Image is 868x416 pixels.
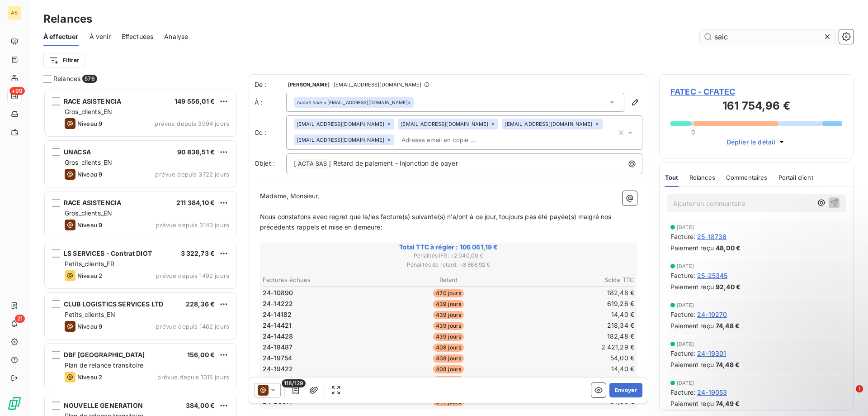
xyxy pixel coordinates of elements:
[261,261,636,269] span: Pénalités de retard : + 8 868,92 €
[511,353,635,363] td: 54,00 €
[433,354,464,363] span: 408 jours
[433,365,464,373] span: 408 jours
[670,86,842,98] span: FATEC - CFATEC
[65,108,112,115] span: Gros_clients_EN
[263,375,292,384] span: 24-19534
[665,174,679,181] span: Tout
[7,396,22,411] img: Logo LeanPay
[700,29,835,44] input: Rechercher
[260,192,320,200] span: Madame, Monsieur,
[263,310,292,319] span: 24-14182
[7,5,22,20] div: AS
[186,402,215,409] span: 384,00 €
[15,315,25,323] span: 21
[329,159,458,167] span: ] Retard de paiement - Injonction de payer
[263,321,292,330] span: 24-14421
[261,252,636,260] span: Pénalités IFR : + 2 040,00 €
[175,97,215,105] span: 149 556,01 €
[181,249,215,257] span: 3 322,73 €
[263,364,293,373] span: 24-19422
[263,332,293,341] span: 24-14428
[670,282,714,292] span: Paiement reçu
[255,128,286,137] label: Cc :
[687,328,868,392] iframe: Intercom notifications message
[677,341,694,347] span: [DATE]
[716,399,740,408] span: 74,49 €
[263,354,292,363] span: 24-19754
[263,343,292,352] span: 24-18487
[255,98,286,107] label: À :
[433,322,464,330] span: 439 jours
[9,87,25,95] span: +99
[261,243,636,252] span: Total TTC à régler : 106 061,19 €
[77,221,102,229] span: Niveau 9
[297,99,411,105] div: <[EMAIL_ADDRESS][DOMAIN_NAME]>
[64,402,143,409] span: NOUVELLE GENERATION
[677,380,694,386] span: [DATE]
[670,310,695,319] span: Facture :
[726,174,768,181] span: Commentaires
[297,99,322,105] em: Aucun nom
[511,288,635,298] td: 182,48 €
[263,288,293,297] span: 24-10890
[297,159,328,169] span: ACTA SAS
[677,302,694,308] span: [DATE]
[511,375,635,385] td: 176,30 €
[697,387,727,397] span: 24-19053
[77,120,102,127] span: Niveau 9
[511,320,635,330] td: 218,34 €
[64,97,121,105] span: RACE ASISTENCIA
[177,148,215,156] span: 90 838,51 €
[260,213,613,231] span: Nous constatons avec regret que la/les facture(s) suivante(s) n’a/ont à ce jour, toujours pas été...
[77,323,102,330] span: Niveau 9
[433,300,464,308] span: 439 jours
[697,232,726,241] span: 25-18736
[65,158,112,166] span: Gros_clients_EN
[155,120,229,127] span: prévue depuis 3994 jours
[670,321,714,330] span: Paiement reçu
[156,221,229,229] span: prévue depuis 3143 jours
[297,121,384,127] span: [EMAIL_ADDRESS][DOMAIN_NAME]
[398,133,502,147] input: Adresse email en copie ...
[43,89,238,416] div: grid
[65,209,112,217] span: Gros_clients_EN
[689,174,715,181] span: Relances
[282,379,306,387] span: 118/129
[670,98,842,116] h3: 161 754,96 €
[505,121,592,127] span: [EMAIL_ADDRESS][DOMAIN_NAME]
[778,174,813,181] span: Portail client
[77,373,102,381] span: Niveau 2
[43,53,85,67] button: Filtrer
[65,361,143,369] span: Plan de relance transitoire
[433,344,464,352] span: 408 jours
[186,300,215,308] span: 228,36 €
[122,32,154,41] span: Effectuées
[387,275,510,285] th: Retard
[255,159,275,167] span: Objet :
[155,171,229,178] span: prévue depuis 3722 jours
[670,387,695,397] span: Facture :
[716,321,740,330] span: 74,48 €
[43,11,92,27] h3: Relances
[64,351,145,359] span: DBF [GEOGRAPHIC_DATA]
[670,349,695,358] span: Facture :
[82,75,97,83] span: 576
[670,243,714,253] span: Paiement reçu
[677,263,694,269] span: [DATE]
[724,137,789,147] button: Déplier le détail
[511,275,635,285] th: Solde TTC
[511,310,635,320] td: 14,40 €
[726,137,776,147] span: Déplier le détail
[288,82,330,87] span: [PERSON_NAME]
[511,331,635,341] td: 182,48 €
[670,360,714,369] span: Paiement reçu
[77,171,102,178] span: Niveau 9
[511,364,635,374] td: 14,40 €
[697,271,727,280] span: 25-25345
[297,137,384,143] span: [EMAIL_ADDRESS][DOMAIN_NAME]
[53,74,80,83] span: Relances
[64,249,152,257] span: LS SERVICES - Contrat DIOT
[856,385,863,392] span: 1
[187,351,215,359] span: 156,00 €
[716,243,741,253] span: 48,00 €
